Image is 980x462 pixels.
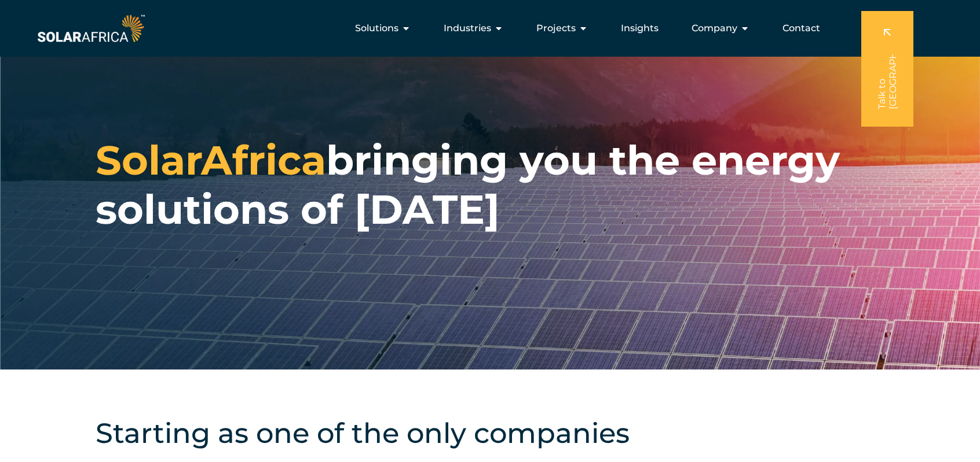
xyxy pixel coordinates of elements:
span: Company [692,21,737,35]
div: Menu Toggle [147,17,829,40]
span: Solutions [355,21,398,35]
a: Insights [621,21,659,35]
span: SolarAfrica [96,135,326,185]
span: Industries [444,21,491,35]
span: Projects [536,21,576,35]
nav: Menu [147,17,829,40]
a: Contact [782,21,820,35]
h1: bringing you the energy solutions of [DATE] [96,136,884,234]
